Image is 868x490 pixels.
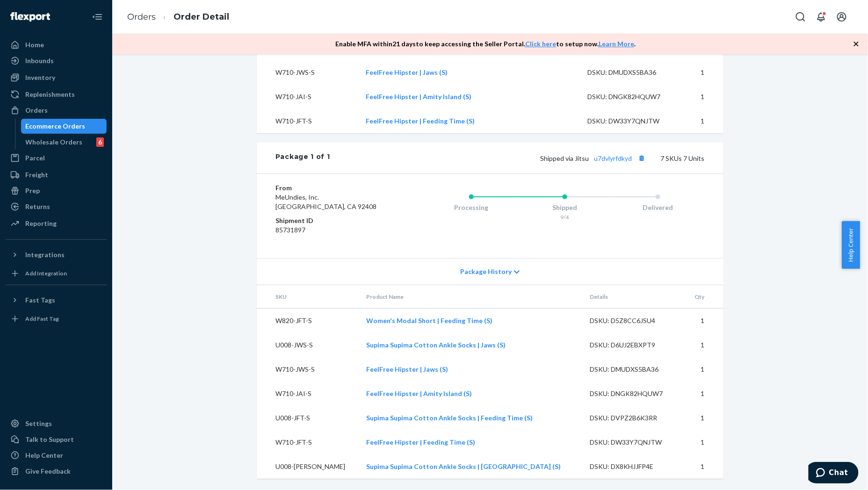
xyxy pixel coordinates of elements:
a: FeelFree Hipster | Feeding Time (S) [367,438,476,446]
td: W710-JWS-S [257,357,359,382]
a: Inbounds [6,53,107,68]
button: Copy tracking number [636,152,648,164]
div: Replenishments [25,90,75,99]
span: Package History [460,267,512,276]
a: Add Integration [6,266,107,281]
a: u7dvlyrfdkyd [594,154,632,162]
button: Help Center [842,221,860,269]
div: Inventory [25,73,55,82]
a: Order Detail [174,12,229,22]
td: 1 [683,109,723,133]
div: Integrations [25,250,65,259]
div: Parcel [25,153,45,163]
div: Inbounds [25,56,54,65]
img: Flexport logo [10,12,50,22]
a: Inventory [6,70,107,85]
td: U008-JWS-S [257,333,359,357]
div: Add Integration [25,269,67,277]
div: DSKU: DNGK82HQUW7 [588,92,676,101]
a: Supima Supima Cotton Ankle Socks | [GEOGRAPHIC_DATA] (S) [367,462,561,470]
div: 9/4 [518,213,612,221]
dd: 85731897 [275,225,387,235]
a: Settings [6,416,107,431]
div: 7 SKUs 7 Units [330,152,705,164]
dt: Shipment ID [275,216,387,225]
div: Add Fast Tag [25,315,59,323]
button: Give Feedback [6,464,107,479]
div: DSKU: DW33Y7QNJTW [590,438,678,447]
div: DSKU: DMUDXS5BA36 [590,365,678,374]
td: W710-JAI-S [257,382,359,406]
p: Enable MFA within 21 days to keep accessing the Seller Portal. to setup now. . [335,39,636,49]
td: 1 [685,357,723,382]
div: DSKU: DX8KHJJFP4E [590,462,678,471]
button: Close Navigation [88,7,107,26]
div: Reporting [25,219,57,228]
span: MeUndies, Inc. [GEOGRAPHIC_DATA], CA 92408 [275,193,376,210]
ol: breadcrumbs [120,3,237,31]
a: Supima Supima Cotton Ankle Socks | Jaws (S) [367,341,506,349]
a: FeelFree Hipster | Jaws (S) [367,365,448,373]
button: Open Search Box [791,7,810,26]
div: 6 [96,137,104,147]
a: Parcel [6,151,107,166]
a: Women's Modal Short | Feeding Time (S) [367,317,493,324]
div: Settings [25,419,52,428]
td: W820-JFT-S [257,309,359,333]
div: Shipped [518,203,612,212]
td: W710-JFT-S [257,430,359,454]
a: Reporting [6,216,107,231]
div: Processing [425,203,518,212]
td: U008-JFT-S [257,406,359,430]
div: Orders [25,106,48,115]
a: Replenishments [6,87,107,102]
a: FeelFree Hipster | Jaws (S) [366,68,448,76]
a: Prep [6,183,107,198]
th: SKU [257,285,359,309]
button: Integrations [6,247,107,262]
div: Help Center [25,451,63,460]
a: Home [6,37,107,52]
th: Details [582,285,685,309]
a: Learn More [599,40,634,48]
button: Open account menu [832,7,851,26]
div: Ecommerce Orders [26,122,86,131]
a: FeelFree Hipster | Feeding Time (S) [366,117,475,125]
a: Click here [525,40,556,48]
a: Supima Supima Cotton Ankle Socks | Feeding Time (S) [367,414,533,422]
td: 1 [685,382,723,406]
span: Shipped via Jitsu [540,154,648,162]
a: Returns [6,199,107,214]
td: 1 [683,60,723,85]
div: DSKU: DMUDXS5BA36 [588,68,676,77]
td: 1 [685,454,723,479]
button: Talk to Support [6,432,107,447]
td: 1 [685,406,723,430]
div: Wholesale Orders [26,137,83,147]
th: Qty [685,285,723,309]
dt: From [275,183,387,193]
div: Give Feedback [25,467,71,476]
div: Returns [25,202,50,211]
td: 1 [683,85,723,109]
button: Fast Tags [6,293,107,308]
a: Help Center [6,448,107,463]
a: FeelFree Hipster | Amity Island (S) [367,389,472,397]
td: W710-JFT-S [257,109,358,133]
div: Fast Tags [25,295,55,305]
td: 1 [685,333,723,357]
td: U008-[PERSON_NAME] [257,454,359,479]
td: 1 [685,309,723,333]
div: Freight [25,170,48,180]
div: Package 1 of 1 [275,152,330,164]
a: FeelFree Hipster | Amity Island (S) [366,93,471,101]
a: Freight [6,167,107,182]
iframe: Opens a widget where you can chat to one of our agents [809,462,859,485]
div: Home [25,40,44,50]
div: DSKU: DVPZ2B6K3RR [590,413,678,423]
td: W710-JAI-S [257,85,358,109]
div: Delivered [611,203,705,212]
td: W710-JWS-S [257,60,358,85]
